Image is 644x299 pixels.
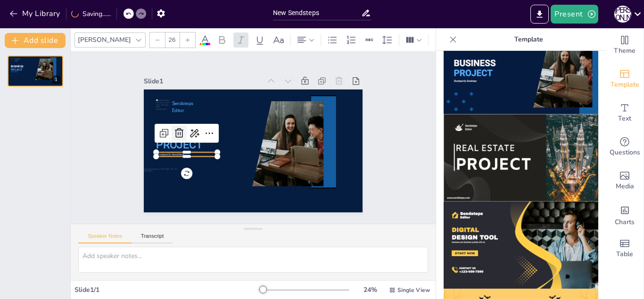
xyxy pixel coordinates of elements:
[74,285,259,294] div: Slide 1 / 1
[403,32,424,48] div: Column Count
[610,147,640,158] span: Questions
[444,114,598,202] img: thumb-11.png
[444,202,598,289] img: thumb-12.png
[614,6,631,23] div: П [PERSON_NAME]
[551,5,598,24] button: Present
[530,5,549,24] button: Export to PowerPoint
[156,153,183,156] span: Developed by Sendsteps
[616,249,633,259] span: Table
[614,46,636,56] span: Theme
[52,75,60,84] div: 1
[15,60,18,62] span: Editor
[11,72,18,73] span: Developed by Sendsteps
[8,56,63,87] div: 1
[432,32,446,48] div: Text effects
[618,113,631,124] span: Text
[172,108,184,113] span: Editor
[144,77,261,86] div: Slide 1
[11,65,24,68] span: BUSINESS
[71,9,111,18] div: Saving......
[397,286,430,294] span: Single View
[15,58,20,60] span: Sendsteps
[615,217,635,227] span: Charts
[606,96,644,130] div: Add text boxes
[606,164,644,198] div: Add images, graphics, shapes or video
[461,28,596,51] p: Template
[606,232,644,266] div: Add a table
[614,5,631,24] button: П [PERSON_NAME]
[78,233,132,243] button: Speaker Notes
[273,6,361,20] input: Insert title
[611,80,639,90] span: Template
[606,130,644,164] div: Get real-time input from your audience
[132,233,173,243] button: Transcript
[7,6,64,21] button: My Library
[156,138,202,151] span: PROJECT
[606,62,644,96] div: Add ready made slides
[11,68,23,71] span: PROJECT
[606,198,644,232] div: Add charts and graphs
[359,285,381,294] div: 24 %
[5,33,66,48] button: Add slide
[76,33,133,46] div: [PERSON_NAME]
[606,28,644,62] div: Change the overall theme
[444,27,598,114] img: thumb-10.png
[616,181,634,192] span: Media
[172,101,193,106] span: Sendsteps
